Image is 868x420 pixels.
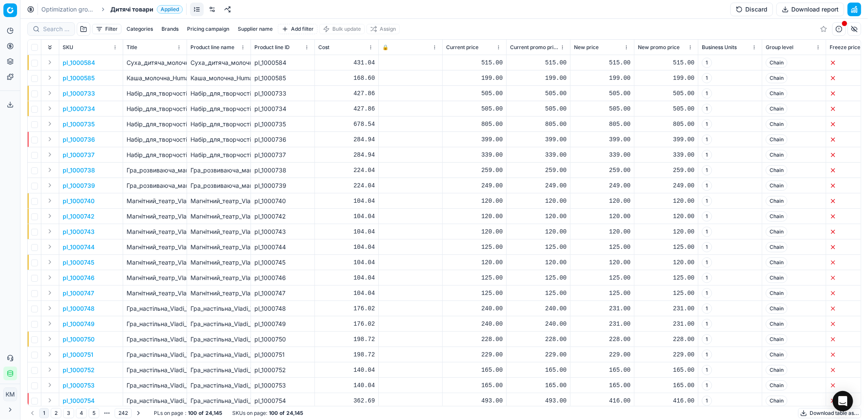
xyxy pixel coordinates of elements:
[63,44,73,51] span: SKU
[45,318,55,329] button: Expand
[254,74,311,82] div: pl_1000585
[45,119,55,129] button: Expand
[318,120,375,128] div: 678.54
[63,135,95,144] button: pl_1000736
[127,227,183,236] p: Магнітний_театр_Vladi_Toys_Казкові_голоси_Лисичка-сестричка_і_вовк-панібрат_з_аудіоказкою_(VT3206...
[766,44,793,51] span: Group level
[638,58,695,67] div: 515.00
[510,304,567,313] div: 240.00
[830,44,860,51] span: Freeze price
[730,3,773,16] button: Discard
[254,212,311,221] div: pl_1000742
[254,289,311,297] div: pl_1000747
[190,304,247,313] div: Гра_настільна_Vladi_Toys_Грайливі_сови._Бачу_слово!_(VT8033-08)
[45,88,55,98] button: Expand
[446,44,479,51] span: Current price
[127,44,137,51] span: Title
[190,335,247,344] div: Гра_настільна_Vladi_Toys_Пекельна_перестрілка_(VT8077-17)
[254,135,311,144] div: pl_1000736
[638,304,695,313] div: 231.00
[702,165,712,175] span: 1
[766,150,787,160] span: Chain
[638,181,695,190] div: 249.00
[702,58,712,68] span: 1
[41,5,183,14] nav: breadcrumb
[776,3,844,16] button: Download report
[76,408,87,418] button: 4
[254,258,311,267] div: pl_1000745
[638,89,695,98] div: 505.00
[638,320,695,328] div: 231.00
[638,289,695,297] div: 125.00
[45,42,55,52] button: Expand all
[510,74,567,82] div: 199.00
[318,274,375,282] div: 104.04
[45,257,55,267] button: Expand
[638,135,695,144] div: 399.00
[127,181,183,190] p: Гра_розвиваюча_магнітна_Vladi_Toys_Диво-математика_Цифри_та_фігури_(VT5411-19)
[318,212,375,221] div: 104.04
[63,120,95,128] button: pl_1000735
[510,258,567,267] div: 120.00
[318,227,375,236] div: 104.04
[127,166,183,175] p: Гра_розвиваюча_магнітна_Vladi_Toys_Диво-букви_Абетка_(VT5411-18)
[254,197,311,205] div: pl_1000740
[127,274,183,282] p: Магнітний_театр_Vladi_Toys_Казкові_голоси_Рукавичка_з_аудіоказкою_(VT3206-37)
[190,227,247,236] div: Магнітний_театр_Vladi_Toys_Казкові_голоси_Лисичка-сестричка_і_вовк-панібрат_з_аудіоказкою_(VT3206...
[63,381,95,390] button: pl_1000753
[446,274,503,282] div: 125.00
[638,197,695,205] div: 120.00
[702,334,712,344] span: 1
[638,274,695,282] div: 125.00
[127,243,183,251] p: Магнітний_театр_Vladi_Toys_Казкові_голоси_Пан_Коцький_з_аудіоказкою_(VT3206-34)
[574,320,631,328] div: 231.00
[254,44,290,51] span: Product line ID
[234,24,276,34] button: Supplier name
[446,258,503,267] div: 120.00
[157,5,183,14] span: Applied
[190,243,247,251] div: Магнітний_театр_Vladi_Toys_Казкові_голоси_Пан_Коцький_з_аудіоказкою_(VT3206-34)
[318,335,375,344] div: 198.72
[574,151,631,159] div: 339.00
[446,181,503,190] div: 249.00
[638,44,680,51] span: New promo price
[63,58,95,67] button: pl_1000584
[446,74,503,82] div: 199.00
[127,197,183,205] p: Магнітний_театр_Vladi_Toys_Казкові_голоси_Коза-дереза_з_аудіоказкою_(VT3206-35)
[766,334,787,344] span: Chain
[63,366,95,374] button: pl_1000752
[190,58,247,67] div: Суха_дитяча_молочна_суміш_Humana_3_для_дітей_від_12_місяців_500_г_(963012)
[446,89,503,98] div: 505.00
[766,211,787,222] span: Chain
[766,303,787,314] span: Chain
[63,181,95,190] p: pl_1000739
[45,288,55,298] button: Expand
[190,135,247,144] div: Набір_для_творчості_NanoTape_Magic_mini_Cute_cloud_(BKL5001-A)
[63,89,95,98] p: pl_1000733
[446,227,503,236] div: 120.00
[3,388,17,401] button: КM
[702,104,712,114] span: 1
[188,410,197,417] strong: 100
[45,103,55,114] button: Expand
[446,304,503,313] div: 240.00
[63,212,95,221] button: pl_1000742
[63,197,95,205] p: pl_1000740
[190,151,247,159] div: Набір_для_творчості_NanoTape_Magic_mini_Pocket_pets_(BKL5001-B)
[510,320,567,328] div: 240.00
[127,289,183,297] p: Магнітний_театр_Vladi_Toys_Казкові_голоси_Сірко_з_аудіоказкою_(VT3206-33)
[127,320,183,328] p: Гра_настільна_Vladi_Toys_Спритні_вівці._Схопи_10-ку!_(VT8033-07)
[63,397,95,405] button: pl_1000754
[702,150,712,160] span: 1
[638,212,695,221] div: 120.00
[766,119,787,129] span: Chain
[702,211,712,222] span: 1
[510,120,567,128] div: 805.00
[115,408,132,418] button: 242
[446,58,503,67] div: 515.00
[446,289,503,297] div: 125.00
[318,74,375,82] div: 168.60
[45,242,55,252] button: Expand
[766,257,787,268] span: Chain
